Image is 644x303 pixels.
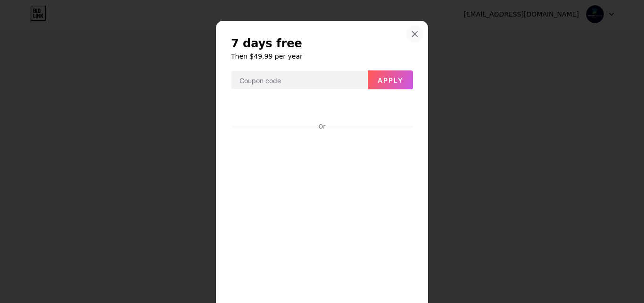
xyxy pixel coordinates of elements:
button: Apply [368,70,413,89]
span: Apply [378,76,404,84]
div: Or [317,123,327,130]
span: 7 days free [231,36,302,51]
input: Coupon code [231,71,367,90]
h6: Then $49.99 per year [231,52,413,61]
iframe: Secure payment button frame [231,97,413,120]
